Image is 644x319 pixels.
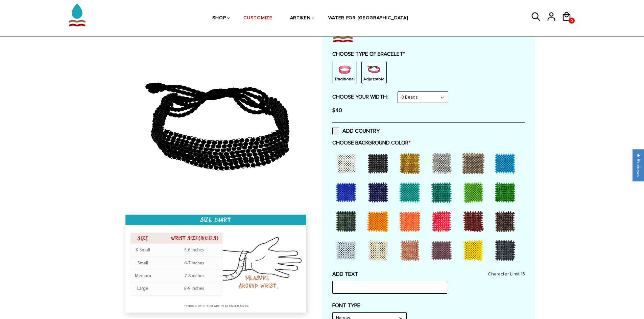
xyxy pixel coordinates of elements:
[334,76,355,82] p: Traditional
[521,271,525,277] span: 13
[332,94,388,100] label: CHOOSE YOUR WIDTH:
[364,179,395,206] div: Dark Blue
[428,208,458,235] div: Red
[396,179,426,206] div: Turquoise
[396,237,426,264] div: Rose Gold
[569,18,575,24] a: 0
[459,150,490,177] div: Grey
[459,208,490,235] div: Maroon
[328,1,408,36] a: WATER FOR [GEOGRAPHIC_DATA]
[428,179,458,206] div: Teal
[367,63,381,76] img: string.PNG
[332,208,363,235] div: Peacock
[332,139,525,146] label: CHOOSE BACKGROUND COLOR
[290,1,311,36] a: ARTIKEN
[396,150,426,177] div: Gold
[212,1,226,36] a: SHOP
[332,61,357,84] div: Non String
[364,237,395,264] div: Cream
[428,150,458,177] div: Silver
[633,149,644,181] div: Click to open Judge.me floating reviews tab
[491,237,522,264] div: Steel
[361,61,387,84] div: String
[338,63,351,76] img: non-string.png
[332,128,380,134] label: ADD COUNTRY
[491,208,522,235] div: Brown
[364,208,395,235] div: Light Orange
[491,150,522,177] div: Sky Blue
[332,179,363,206] div: Bush Blue
[488,271,525,277] span: Character Limit:
[332,51,525,57] label: CHOOSE TYPE OF BRACELET
[363,76,385,82] p: Adjustable
[396,208,426,235] div: Orange
[569,17,575,25] span: 0
[332,107,342,114] span: $40
[243,1,272,36] a: CUSTOMIZE
[459,179,490,206] div: Light Green
[364,150,395,177] div: Black
[428,237,458,264] div: Purple Rain
[459,237,490,264] div: Yellow
[332,34,353,44] img: imgboder_100x.png
[332,150,363,177] div: White
[332,302,525,309] label: FONT TYPE
[491,179,522,206] div: Kenya Green
[332,237,363,264] div: Baby Blue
